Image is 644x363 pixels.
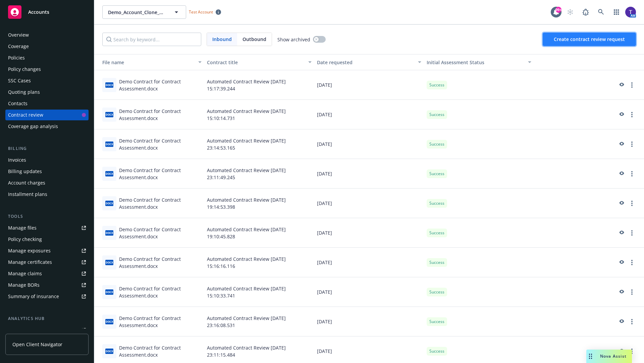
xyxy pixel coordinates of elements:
span: Initial Assessment Status [427,59,484,66]
div: Account charges [8,177,45,188]
a: Quoting plans [5,87,89,97]
span: Test Account [186,8,224,15]
input: Search by keyword... [102,33,201,46]
button: Date requested [314,54,424,70]
a: more [628,199,636,207]
div: Automated Contract Review [DATE] 15:10:33.741 [204,277,314,307]
div: Tools [5,213,89,220]
div: Automated Contract Review [DATE] 19:10:45.828 [204,218,314,248]
span: Success [429,82,444,88]
div: Automated Contract Review [DATE] 15:16:16.116 [204,248,314,277]
div: Summary of insurance [8,291,59,302]
div: [DATE] [314,218,424,248]
span: docx [105,142,113,147]
div: Automated Contract Review [DATE] 19:14:53.398 [204,189,314,218]
a: preview [617,140,625,148]
a: preview [617,347,625,355]
div: Automated Contract Review [DATE] 15:10:14.731 [204,100,314,129]
a: Manage exposures [5,245,89,256]
div: Overview [8,30,29,40]
span: Outbound [243,36,266,43]
a: preview [617,170,625,178]
div: Demo Contract for Contract Assessment.docx [119,167,202,181]
a: Contract review [5,110,89,120]
div: Manage certificates [8,257,52,268]
span: Success [429,200,444,206]
a: Billing updates [5,166,89,177]
span: Success [429,112,444,118]
a: Summary of insurance [5,291,89,302]
span: Show archived [277,36,310,43]
div: [DATE] [314,100,424,129]
div: Coverage gap analysis [8,121,58,132]
a: Manage certificates [5,257,89,268]
a: Manage files [5,223,89,233]
a: Switch app [610,5,623,19]
a: more [628,318,636,326]
span: Open Client Navigator [12,341,62,348]
div: Demo Contract for Contract Assessment.docx [119,226,202,240]
div: Contacts [8,98,28,109]
div: Contract title [207,59,304,66]
div: Coverage [8,41,29,52]
span: docx [105,82,113,87]
div: Demo Contract for Contract Assessment.docx [119,315,202,329]
div: File name [97,59,194,66]
a: more [628,170,636,178]
span: docx [105,319,113,324]
a: Manage claims [5,268,89,279]
div: Policy checking [8,234,42,245]
a: Policies [5,52,89,63]
a: preview [617,81,625,89]
div: Drag to move [586,350,595,363]
a: more [628,81,636,89]
div: Automated Contract Review [DATE] 23:11:49.245 [204,159,314,189]
a: Policy checking [5,234,89,245]
button: Demo_Account_Clone_QA_CR_Tests_Demo [102,5,186,19]
div: Demo Contract for Contract Assessment.docx [119,255,202,270]
a: more [628,347,636,355]
div: Demo Contract for Contract Assessment.docx [119,285,202,299]
a: preview [617,288,625,296]
div: [DATE] [314,159,424,189]
a: preview [617,258,625,267]
a: more [628,111,636,119]
div: Loss summary generator [8,325,64,335]
div: Automated Contract Review [DATE] 23:14:53.165 [204,129,314,159]
div: [DATE] [314,70,424,100]
div: Demo Contract for Contract Assessment.docx [119,344,202,358]
div: Automated Contract Review [DATE] 23:16:08.531 [204,307,314,336]
div: Toggle SortBy [427,59,524,66]
div: Demo Contract for Contract Assessment.docx [119,78,202,92]
a: more [628,140,636,148]
div: Manage claims [8,268,42,279]
span: Test Account [189,9,213,15]
div: Demo Contract for Contract Assessment.docx [119,108,202,122]
a: Policy changes [5,64,89,75]
span: Inbound [212,36,232,43]
a: Coverage [5,41,89,52]
span: Create contract review request [554,36,625,42]
div: [DATE] [314,248,424,277]
div: Invoices [8,155,26,165]
div: Billing [5,145,89,152]
a: SSC Cases [5,75,89,86]
span: Success [429,141,444,147]
span: Success [429,348,444,354]
span: docx [105,201,113,206]
a: Coverage gap analysis [5,121,89,132]
span: Nova Assist [600,353,627,359]
div: Demo Contract for Contract Assessment.docx [119,196,202,210]
div: SSC Cases [8,75,31,86]
a: Accounts [5,3,89,22]
a: Search [594,5,608,19]
div: Manage exposures [8,245,51,256]
button: Create contract review request [543,33,636,46]
img: photo [625,7,636,17]
div: [DATE] [314,189,424,218]
span: Success [429,259,444,266]
span: Success [429,171,444,177]
a: preview [617,229,625,237]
